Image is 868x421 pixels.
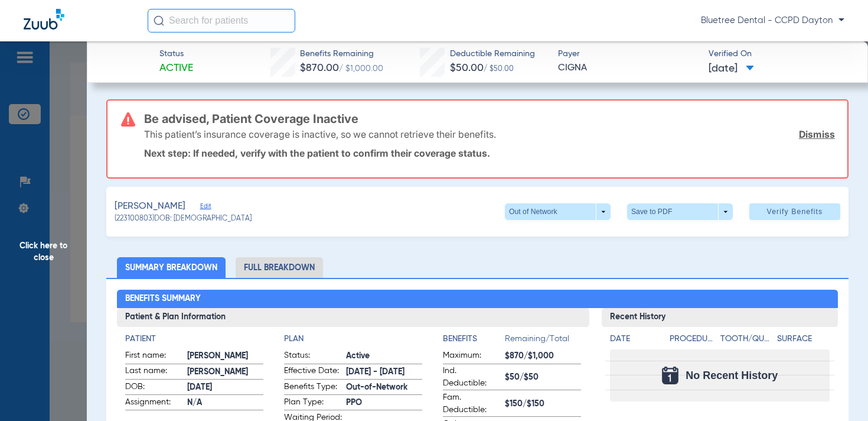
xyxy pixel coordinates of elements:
[670,333,716,349] app-breakdown-title: Procedure
[484,66,514,73] span: / $50.00
[284,365,342,379] span: Effective Date:
[144,147,835,159] p: Next step: If needed, verify with the patient to confirm their coverage status.
[558,48,699,60] span: Payer
[505,371,581,384] span: $50/$50
[125,333,263,345] h4: Patient
[117,308,590,327] h3: Patient & Plan Information
[709,48,849,60] span: Verified On
[346,350,422,362] span: Active
[443,333,505,349] app-breakdown-title: Benefits
[125,381,183,395] span: DOB:
[125,349,183,364] span: First name:
[686,370,778,381] span: No Recent History
[159,48,193,60] span: Status
[339,64,383,73] span: / $1,000.00
[670,333,716,345] h4: Procedure
[125,365,183,379] span: Last name:
[346,366,422,378] span: [DATE] - [DATE]
[121,112,135,127] img: error-icon
[200,202,211,213] span: Edit
[720,333,773,345] h4: Tooth/Quad
[144,128,496,140] p: This patient’s insurance coverage is inactive, so we cannot retrieve their benefits.
[115,199,185,214] span: [PERSON_NAME]
[24,9,64,30] img: Zuub Logo
[284,349,342,364] span: Status:
[450,63,484,73] span: $50.00
[450,48,535,60] span: Deductible Remaining
[236,257,323,278] li: Full Breakdown
[187,350,263,362] span: [PERSON_NAME]
[799,128,835,140] a: Dismiss
[610,333,660,345] h4: Date
[777,333,830,349] app-breakdown-title: Surface
[602,308,838,327] h3: Recent History
[777,333,830,345] h4: Surface
[187,381,263,394] span: [DATE]
[115,214,252,225] span: (223100803) DOB: [DEMOGRAPHIC_DATA]
[159,61,193,76] span: Active
[443,333,505,345] h4: Benefits
[610,333,660,349] app-breakdown-title: Date
[662,367,678,384] img: Calendar
[346,397,422,409] span: PPO
[117,290,838,309] h2: Benefits Summary
[148,9,295,33] input: Search for patients
[284,381,342,395] span: Benefits Type:
[144,113,835,125] h3: Be advised, Patient Coverage Inactive
[284,396,342,410] span: Plan Type:
[627,203,733,220] button: Save to PDF
[767,207,823,216] span: Verify Benefits
[505,203,611,220] button: Out of Network
[300,48,383,60] span: Benefits Remaining
[154,15,164,26] img: Search Icon
[749,203,840,220] button: Verify Benefits
[720,333,773,349] app-breakdown-title: Tooth/Quad
[505,398,581,410] span: $150/$150
[443,391,501,416] span: Fam. Deductible:
[125,396,183,410] span: Assignment:
[505,333,581,349] span: Remaining/Total
[443,365,501,390] span: Ind. Deductible:
[346,381,422,394] span: Out-of-Network
[709,61,754,76] span: [DATE]
[187,397,263,409] span: N/A
[558,61,699,76] span: CIGNA
[187,366,263,378] span: [PERSON_NAME]
[284,333,422,345] h4: Plan
[300,63,339,73] span: $870.00
[505,350,581,362] span: $870/$1,000
[701,15,844,27] span: Bluetree Dental - CCPD Dayton
[117,257,226,278] li: Summary Breakdown
[443,349,501,364] span: Maximum:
